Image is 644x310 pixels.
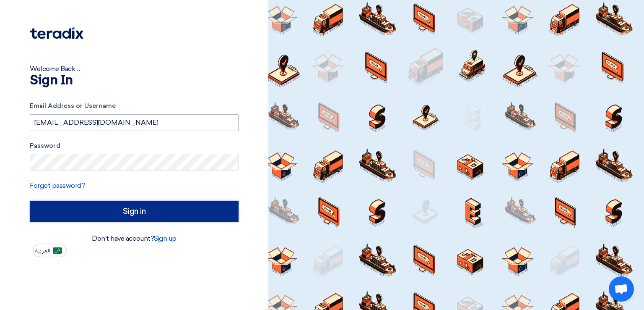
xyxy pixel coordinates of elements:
[30,27,83,39] img: Teradix logo
[154,234,177,242] a: Sign up
[30,141,239,151] label: Password
[30,74,239,87] h1: Sign In
[35,248,50,254] span: العربية
[609,276,634,302] a: Open chat
[33,244,67,257] button: العربية
[30,234,239,244] div: Don't have account?
[30,114,239,131] input: Enter your business email or username
[30,181,85,189] a: Forgot password?
[30,201,239,222] input: Sign in
[30,101,239,111] label: Email Address or Username
[53,247,62,254] img: ar-AR.png
[30,64,239,74] div: Welcome Back ...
